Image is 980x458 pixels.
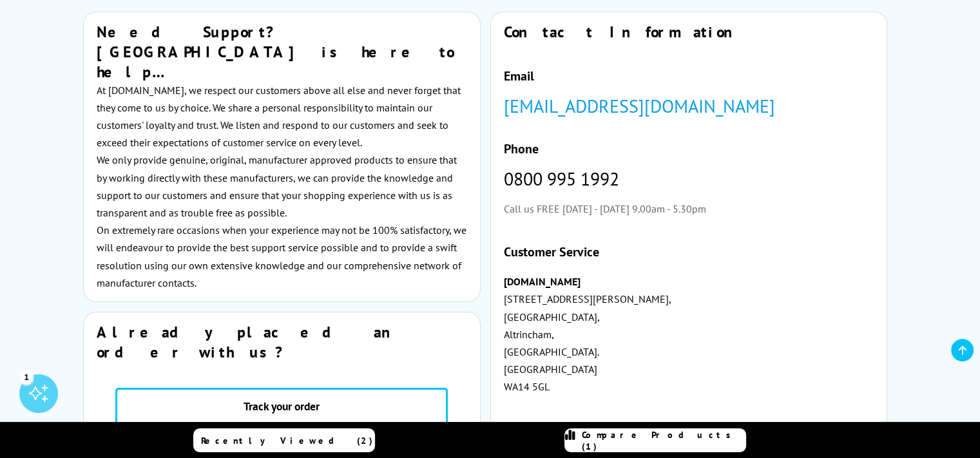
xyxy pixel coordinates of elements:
[97,322,467,362] h3: Already placed an order with us?
[19,370,34,384] div: 1
[504,275,581,288] strong: [DOMAIN_NAME]
[504,22,874,42] h2: Contact Information
[97,151,467,222] p: We only provide genuine, original, manufacturer approved products to ensure that by working direc...
[504,273,874,431] p: [STREET_ADDRESS][PERSON_NAME], [GEOGRAPHIC_DATA], Altrincham, [GEOGRAPHIC_DATA]. [GEOGRAPHIC_DATA...
[504,243,874,260] h4: Customer Service
[193,428,375,452] a: Recently Viewed (2)
[201,435,373,446] span: Recently Viewed (2)
[582,429,745,452] span: Compare Products (1)
[504,170,874,187] p: 0800 995 1992
[504,94,775,118] a: [EMAIL_ADDRESS][DOMAIN_NAME]
[504,200,874,218] p: Call us FREE [DATE] - [DATE] 9.00am - 5.30pm
[97,82,467,152] p: At [DOMAIN_NAME], we respect our customers above all else and never forget that they come to us b...
[97,222,467,292] p: On extremely rare occasions when your experience may not be 100% satisfactory, we will endeavour ...
[564,428,746,452] a: Compare Products (1)
[115,388,448,425] a: Track your order
[504,140,874,157] h4: Phone
[504,68,874,84] h4: Email
[97,22,467,82] h2: Need Support? [GEOGRAPHIC_DATA] is here to help…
